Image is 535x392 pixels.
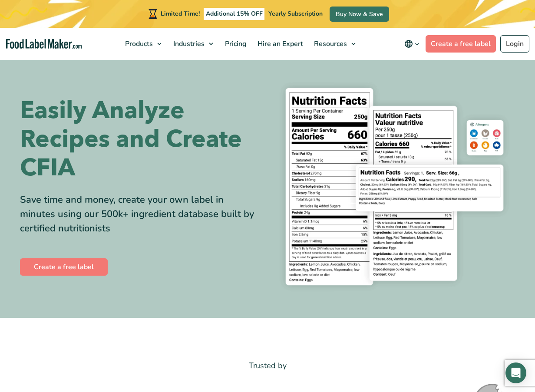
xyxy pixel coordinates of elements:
p: Trusted by [20,359,515,372]
span: Pricing [222,39,248,49]
span: Hire an Expert [255,39,304,49]
h1: Easily Analyze Recipes and Create CFIA [20,96,261,182]
a: Industries [168,28,218,60]
a: Create a free label [426,35,496,53]
div: Save time and money, create your own label in minutes using our 500k+ ingredient database built b... [20,193,261,236]
span: Products [122,39,154,49]
a: Create a free label [20,258,108,276]
span: Industries [171,39,205,49]
a: Pricing [220,28,250,60]
a: Products [120,28,166,60]
span: Yearly Subscription [268,10,323,18]
span: Additional 15% OFF [204,8,265,20]
a: Login [500,35,529,53]
span: Limited Time! [161,10,200,18]
a: Hire an Expert [252,28,307,60]
span: Resources [311,39,348,49]
a: Buy Now & Save [330,7,389,22]
a: Resources [309,28,360,60]
div: Open Intercom Messenger [505,362,526,383]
